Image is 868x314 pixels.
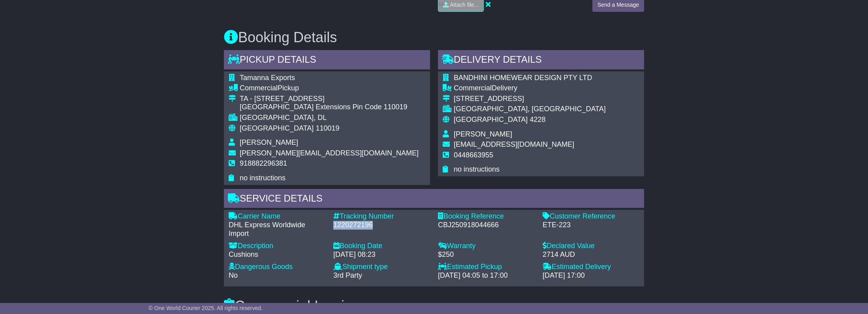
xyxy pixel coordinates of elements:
[240,149,419,157] span: [PERSON_NAME][EMAIL_ADDRESS][DOMAIN_NAME]
[229,263,325,271] div: Dangerous Goods
[224,50,430,71] div: Pickup Details
[229,250,325,259] div: Cushions
[333,242,430,250] div: Booking Date
[454,151,493,159] span: 0448663955
[333,250,430,259] div: [DATE] 08:23
[454,74,592,82] span: BANDHINI HOMEWEAR DESIGN PTY LTD
[224,189,644,210] div: Service Details
[454,84,492,92] span: Commercial
[240,138,298,146] span: [PERSON_NAME]
[438,50,644,71] div: Delivery Details
[438,221,535,230] div: CBJ250918044666
[543,242,639,250] div: Declared Value
[229,212,325,221] div: Carrier Name
[438,242,535,250] div: Warranty
[530,116,545,123] span: 4228
[240,124,314,132] span: [GEOGRAPHIC_DATA]
[148,305,263,311] span: © One World Courier 2025. All rights reserved.
[333,271,362,279] span: 3rd Party
[240,74,295,82] span: Tamanna Exports
[316,124,339,132] span: 110019
[333,212,430,221] div: Tracking Number
[224,298,644,314] h3: Commercial Invoice
[240,159,287,167] span: 918882296381
[454,105,606,114] div: [GEOGRAPHIC_DATA], [GEOGRAPHIC_DATA]
[454,130,512,138] span: [PERSON_NAME]
[543,263,639,271] div: Estimated Delivery
[454,116,528,123] span: [GEOGRAPHIC_DATA]
[454,84,606,93] div: Delivery
[229,271,238,279] span: No
[229,242,325,250] div: Description
[454,165,500,173] span: no instructions
[543,221,639,230] div: ETE-223
[229,221,325,238] div: DHL Express Worldwide Import
[240,114,419,122] div: [GEOGRAPHIC_DATA], DL
[543,212,639,221] div: Customer Reference
[438,271,535,280] div: [DATE] 04:05 to 17:00
[240,103,419,112] div: [GEOGRAPHIC_DATA] Extensions Pin Code 110019
[240,174,286,182] span: no instructions
[438,250,535,259] div: $250
[454,140,574,148] span: [EMAIL_ADDRESS][DOMAIN_NAME]
[240,95,419,103] div: TA - [STREET_ADDRESS]
[438,263,535,271] div: Estimated Pickup
[333,263,430,271] div: Shipment type
[438,212,535,221] div: Booking Reference
[333,221,430,230] div: 1220272196
[240,84,278,92] span: Commercial
[543,271,639,280] div: [DATE] 17:00
[543,250,639,259] div: 2714 AUD
[224,30,644,45] h3: Booking Details
[240,84,419,93] div: Pickup
[454,95,606,103] div: [STREET_ADDRESS]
